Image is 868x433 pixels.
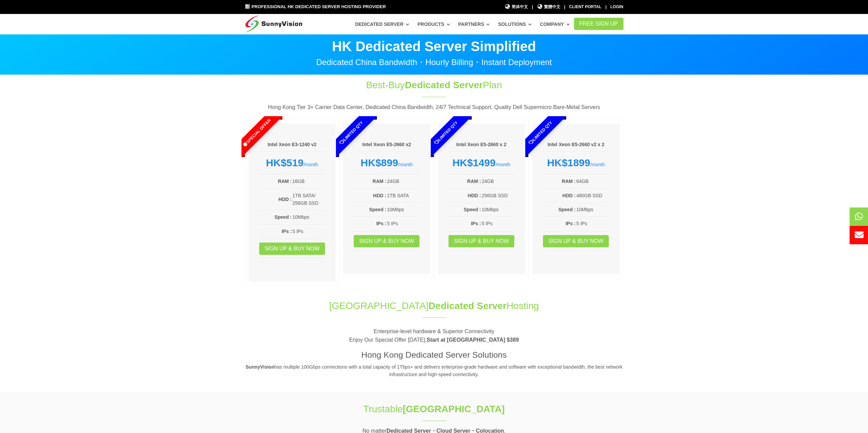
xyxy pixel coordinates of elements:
[292,227,325,235] td: 5 IPs
[468,193,481,198] b: HDD :
[282,229,292,234] b: IPs :
[576,205,609,214] td: 10Mbps
[562,179,575,184] b: RAM :
[448,157,515,169] div: /month
[353,141,420,148] h6: Intel Xeon E5-2660 x2
[428,300,506,311] span: Dedicated Server
[355,18,409,30] a: Dedicated Server
[251,4,386,9] span: Professional HK Dedicated Server Hosting Provider
[467,179,481,184] b: RAM :
[481,219,515,228] td: 5 IPs
[369,207,386,212] b: Speed :
[574,18,623,30] a: FREE Sign Up
[505,4,528,10] a: 简体中文
[372,179,386,184] b: RAM :
[448,141,515,148] h6: Intel Xeon E5-2660 x 2
[387,219,420,228] td: 5 IPs
[245,103,623,112] p: Hong Kong Tier 3+ Carrier Data Center, Dedicated China Bandwidth, 24/7 Technical Support, Quality...
[576,177,609,185] td: 64GB
[387,205,420,214] td: 10Mbps
[292,213,325,221] td: 10Mbps
[376,221,386,226] b: IPs :
[228,104,285,161] span: Special Offer
[278,197,292,202] b: HDD :
[275,214,292,220] b: Speed :
[452,157,496,168] strong: HK$1499
[259,157,326,169] div: /month
[323,104,380,161] span: Limited Qty
[405,80,483,90] span: Dedicated Server
[448,235,514,247] a: Sign up & Buy Now
[259,243,325,255] a: Sign up & Buy Now
[481,177,515,185] td: 24GB
[610,4,623,9] a: Login
[427,337,519,343] strong: Start at [GEOGRAPHIC_DATA] $389
[245,363,623,378] p: has multiple 100Gbps connections with a total capacity of 1Tbps+ and delivers enterprise-grade ha...
[245,58,623,66] p: Dedicated China Bandwidth・Hourly Billing・Instant Deployment
[543,157,609,169] div: /month
[540,18,570,30] a: Company
[564,4,565,10] li: |
[565,221,576,226] b: IPs :
[321,402,548,416] h1: Trustable
[321,78,548,92] h1: Best-Buy Plan
[417,18,450,30] a: Products
[361,157,398,168] strong: HK$899
[245,327,623,344] p: Enterprise-level hardware & Superior Connectivity Enjoy Our Special Offer [DATE],
[543,141,609,148] h6: Intel Xeon E5-2660 v2 x 2
[387,177,420,185] td: 24GB
[558,207,576,212] b: Speed :
[605,4,606,10] li: |
[481,205,515,214] td: 10Mbps
[569,4,602,9] a: Client Portal
[458,18,490,30] a: Partners
[547,157,590,168] strong: HK$1899
[354,235,420,247] a: Sign up & Buy Now
[278,179,292,184] b: RAM :
[292,177,325,185] td: 16GB
[576,219,609,228] td: 5 IPs
[417,104,474,161] span: Limited Qty
[353,157,420,169] div: /month
[259,141,326,148] h6: Intel Xeon E3-1240 v2
[481,191,515,200] td: 256GB SSD
[266,157,304,168] strong: HK$519
[245,299,623,312] h1: [GEOGRAPHIC_DATA] Hosting
[576,191,609,200] td: 480GB SSD
[543,235,609,247] a: Sign up & Buy Now
[537,4,560,10] a: 繁體中文
[245,349,623,361] h3: Hong Kong Dedicated Server Solutions
[245,40,623,53] p: HK Dedicated Server Simplified
[387,191,420,200] td: 1TB SATA
[292,191,325,207] td: 1TB SATA/ 256GB SSD
[562,193,576,198] b: HDD :
[403,404,505,414] strong: [GEOGRAPHIC_DATA]
[471,221,481,226] b: IPs :
[532,4,533,10] li: |
[464,207,481,212] b: Speed :
[498,18,532,30] a: Solutions
[512,104,569,161] span: Limited Qty
[246,364,275,370] strong: SunnyVision
[373,193,386,198] b: HDD :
